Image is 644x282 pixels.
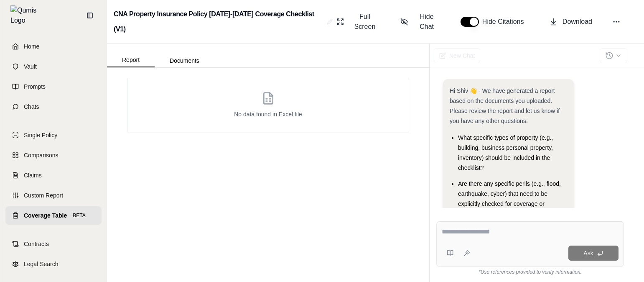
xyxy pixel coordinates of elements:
span: Comparisons [24,151,58,159]
a: Comparisons [5,146,102,164]
button: Report [107,53,155,67]
div: *Use references provided to verify information. [436,267,624,275]
a: Contracts [5,235,102,253]
button: Documents [155,54,214,67]
button: Download [546,13,596,30]
img: Qumis Logo [10,5,42,26]
span: Hi Shiv 👋 - We have generated a report based on the documents you uploaded. Please review the rep... [450,87,560,124]
span: Contracts [24,240,49,248]
span: Download [563,17,592,27]
button: Collapse sidebar [83,9,97,22]
a: Coverage TableBETA [5,206,102,225]
button: Full Screen [333,8,384,35]
a: Legal Search [5,255,102,273]
span: Hide Chat [413,12,440,32]
span: Home [24,42,39,51]
span: What specific types of property (e.g., building, business personal property, inventory) should be... [458,134,553,171]
span: Coverage Table [24,211,67,220]
span: Ask [583,250,593,256]
span: Chats [24,103,39,111]
span: BETA [70,211,88,220]
span: Claims [24,171,42,179]
span: Hide Citations [482,17,529,27]
h2: CNA Property Insurance Policy [DATE]-[DATE] Coverage Checklist (V1) [114,7,323,37]
span: Custom Report [24,191,63,200]
span: Prompts [24,82,46,91]
button: Ask [568,246,619,261]
span: Full Screen [349,12,380,32]
span: Are there any specific perils (e.g., flood, earthquake, cyber) that need to be explicitly checked... [458,180,561,217]
a: Home [5,37,102,56]
span: Legal Search [24,260,59,268]
a: Custom Report [5,186,102,205]
a: Chats [5,97,102,116]
button: Hide Chat [397,8,444,35]
span: Vault [24,62,37,71]
a: Claims [5,166,102,185]
a: Single Policy [5,126,102,144]
span: No data found in Excel file [234,110,302,118]
a: Prompts [5,77,102,96]
a: Vault [5,57,102,76]
span: Single Policy [24,131,57,139]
